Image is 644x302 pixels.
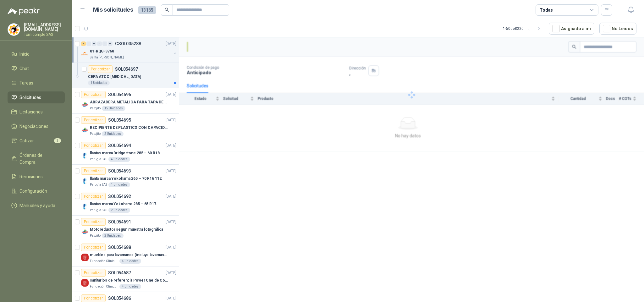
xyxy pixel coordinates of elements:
[81,254,89,261] img: Company Logo
[90,131,101,136] p: Patojito
[119,284,141,289] div: 4 Unidades
[81,50,89,58] img: Company Logo
[81,101,89,108] img: Company Logo
[19,123,48,130] span: Negociaciones
[115,41,141,46] p: GSOL005288
[138,6,156,14] span: 13165
[19,173,43,180] span: Remisiones
[19,152,59,166] span: Órdenes de Compra
[108,118,131,122] p: SOL054695
[8,8,40,15] img: Logo peakr
[8,24,20,36] img: Company Logo
[72,216,179,241] a: Por cotizarSOL054691[DATE] Company LogoMotoreductor segun muestra fotográficaPatojito2 Unidades
[166,168,176,174] p: [DATE]
[166,219,176,225] p: [DATE]
[90,150,161,156] p: llantas marca Bridgestone 285 – 60 R18.
[166,244,176,250] p: [DATE]
[72,190,179,216] a: Por cotizarSOL054692[DATE] Company Logollantas marca Yokohama 285 – 65 R17.Perugia SAS2 Unidades
[108,220,131,224] p: SOL054691
[108,169,131,173] p: SOL054693
[81,193,106,200] div: Por cotizar
[88,65,113,73] div: Por cotizar
[90,182,107,187] p: Perugia SAS
[90,48,114,54] p: 01-RQG-3768
[108,194,131,199] p: SOL054692
[72,139,179,165] a: Por cotizarSOL054694[DATE] Company Logollantas marca Bridgestone 285 – 60 R18.Perugia SAS4 Unidades
[108,208,130,213] div: 2 Unidades
[90,233,101,238] p: Patojito
[166,143,176,149] p: [DATE]
[19,51,30,58] span: Inicio
[81,142,106,149] div: Por cotizar
[108,143,131,148] p: SOL054694
[108,41,113,46] div: 0
[81,177,89,185] img: Company Logo
[81,116,106,124] div: Por cotizar
[540,7,553,14] div: Todas
[81,40,178,60] a: 1 0 0 0 0 0 GSOL005288[DATE] Company Logo01-RQG-3768Santa [PERSON_NAME]
[90,99,168,105] p: ABRAZADERA METALICA PARA TAPA DE TAMBOR DE PLASTICO DE 50 LT
[8,200,65,211] a: Manuales y ayuda
[108,245,131,250] p: SOL054688
[88,80,110,85] div: 1 Unidades
[166,295,176,301] p: [DATE]
[90,55,124,60] p: Santa [PERSON_NAME]
[8,106,65,118] a: Licitaciones
[166,194,176,200] p: [DATE]
[90,208,107,213] p: Perugia SAS
[81,228,89,236] img: Company Logo
[81,294,106,302] div: Por cotizar
[503,24,544,34] div: 1 - 50 de 8220
[19,188,47,195] span: Configuración
[81,91,106,98] div: Por cotizar
[8,135,65,147] a: Cotizar3
[166,270,176,276] p: [DATE]
[81,152,89,159] img: Company Logo
[93,5,133,14] h1: Mis solicitudes
[166,41,176,47] p: [DATE]
[90,176,162,182] p: llanta marca Yokohama 265 – 70 R16 112.
[81,244,106,251] div: Por cotizar
[115,67,138,71] p: SOL054697
[72,114,179,139] a: Por cotizarSOL054695[DATE] Company LogoRECIPIENTE DE PLASTICO CON CAPACIDAD DE 1.8 LT PARA LA EXT...
[102,106,125,111] div: 15 Unidades
[108,182,130,187] div: 1 Unidades
[81,269,106,277] div: Por cotizar
[8,149,65,168] a: Órdenes de Compra
[108,271,131,275] p: SOL054687
[90,201,157,207] p: llantas marca Yokohama 285 – 65 R17.
[24,23,65,31] p: [EMAIL_ADDRESS][DOMAIN_NAME]
[108,296,131,300] p: SOL054686
[8,171,65,183] a: Remisiones
[72,266,179,292] a: Por cotizarSOL054687[DATE] Company Logosanitarios de referencia Power One de CoronaFundación Clín...
[8,77,65,89] a: Tareas
[81,218,106,226] div: Por cotizar
[8,91,65,103] a: Solicitudes
[97,41,102,46] div: 0
[88,74,141,80] p: CEPA ATCC [MEDICAL_DATA]
[108,157,130,162] div: 4 Unidades
[19,94,41,101] span: Solicitudes
[90,157,107,162] p: Perugia SAS
[90,284,118,289] p: Fundación Clínica Shaio
[90,277,168,283] p: sanitarios de referencia Power One de Corona
[90,259,118,264] p: Fundación Clínica Shaio
[72,241,179,266] a: Por cotizarSOL054688[DATE] Company Logomuebles para lavamanos (incluye lavamanos)Fundación Clínic...
[81,167,106,175] div: Por cotizar
[90,252,168,258] p: muebles para lavamanos (incluye lavamanos)
[81,126,89,134] img: Company Logo
[72,63,179,88] a: Por cotizarSOL054697CEPA ATCC [MEDICAL_DATA]1 Unidades
[19,65,29,72] span: Chat
[81,203,89,210] img: Company Logo
[24,33,65,36] p: Tornicomple SAS
[166,117,176,123] p: [DATE]
[599,23,636,35] button: No Leídos
[166,92,176,98] p: [DATE]
[549,23,594,35] button: Asignado a mi
[81,41,86,46] div: 1
[8,185,65,197] a: Configuración
[19,108,43,115] span: Licitaciones
[90,227,163,233] p: Motoreductor segun muestra fotográfica
[90,106,101,111] p: Patojito
[108,92,131,97] p: SOL054696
